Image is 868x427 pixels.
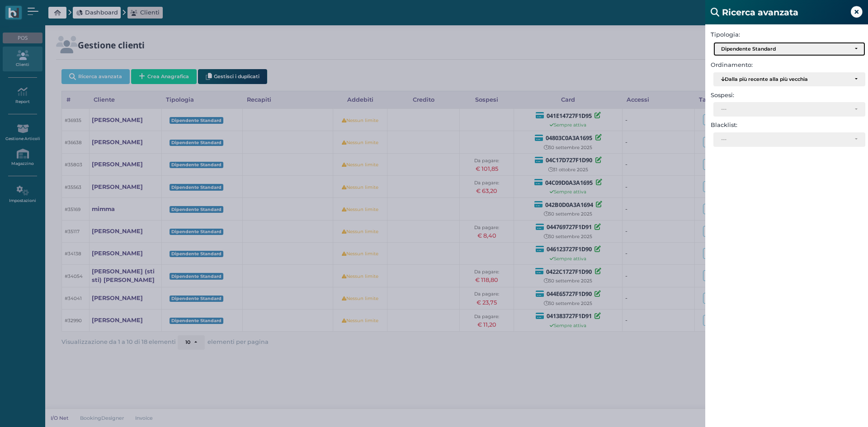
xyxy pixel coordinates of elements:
[721,136,850,143] div: ---
[713,132,865,147] button: ---
[705,61,868,69] label: Ordinamento:
[705,91,868,99] label: Sospesi:
[713,42,865,56] button: Dipendente Standard
[27,7,60,14] span: Assistenza
[721,46,850,52] div: Dipendente Standard
[713,72,865,87] button: Dalla più recente alla più vecchia
[705,30,868,39] label: Tipologia:
[722,6,798,19] b: Ricerca avanzata
[705,121,868,129] label: Blacklist:
[713,102,865,117] button: ---
[721,106,850,113] div: ---
[721,76,850,83] div: Dalla più recente alla più vecchia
